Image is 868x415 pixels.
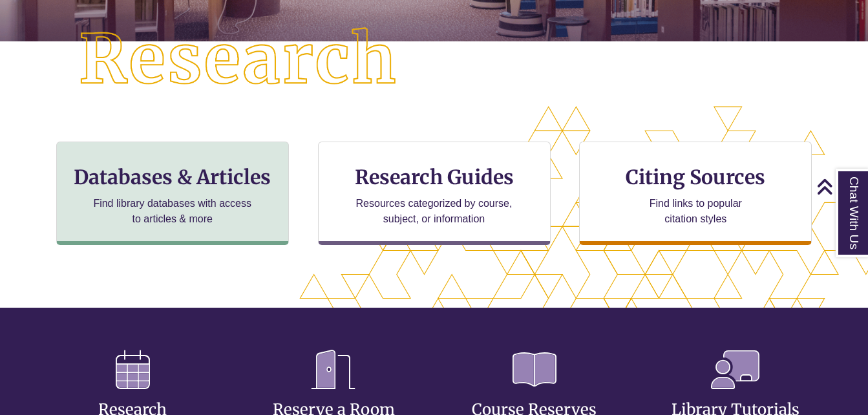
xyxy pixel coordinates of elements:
a: Research Guides Resources categorized by course, subject, or information [318,142,551,245]
p: Find library databases with access to articles & more [88,196,257,227]
a: Citing Sources Find links to popular citation styles [579,142,812,245]
h3: Databases & Articles [67,165,278,189]
p: Resources categorized by course, subject, or information [350,196,518,227]
p: Find links to popular citation styles [633,196,759,227]
h3: Research Guides [329,165,540,189]
a: Back to Top [816,178,865,195]
h3: Citing Sources [617,165,774,189]
a: Databases & Articles Find library databases with access to articles & more [56,142,289,245]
